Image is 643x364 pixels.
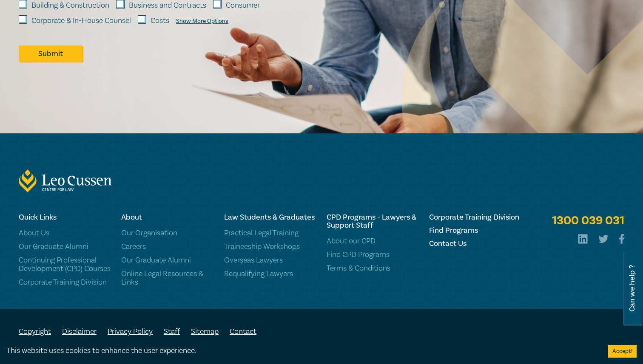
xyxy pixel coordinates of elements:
[327,237,419,245] a: About our CPD
[327,213,419,229] h6: CPD Programs - Lawyers & Support Staff
[151,15,169,26] label: Costs
[19,229,111,237] a: About Us
[19,278,111,287] a: Corporate Training Division
[108,327,153,336] a: Privacy Policy
[552,213,624,229] a: 1300 039 031
[121,256,213,265] a: Our Graduate Alumni
[19,243,111,251] a: Our Graduate Alumni
[31,15,131,26] label: Corporate & In-House Counsel
[327,264,419,273] a: Terms & Conditions
[121,243,213,251] a: Careers
[19,213,111,221] h6: Quick Links
[164,327,180,336] a: Staff
[224,213,316,221] h6: Law Students & Graduates
[19,327,51,336] a: Copyright
[6,345,595,356] div: This website uses cookies to enhance the user experience.
[224,270,316,278] a: Requalifying Lawyers
[121,270,213,287] a: Online Legal Resources & Links
[429,240,521,248] a: Contact Us
[19,45,83,62] button: Submit
[608,345,637,358] button: Accept cookies
[121,213,213,221] h6: About
[628,256,636,321] span: Can we help ?
[230,327,256,336] a: Contact
[176,18,228,25] div: Show More Options
[327,251,419,259] a: Find CPD Programs
[191,327,219,336] a: Sitemap
[224,243,316,251] a: Traineeship Workshops
[224,256,316,265] a: Overseas Lawyers
[429,226,521,234] a: Find Programs
[62,327,97,336] a: Disclaimer
[224,229,316,237] a: Practical Legal Training
[121,229,213,237] a: Our Organisation
[19,256,111,273] a: Continuing Professional Development (CPD) Courses
[429,213,521,221] a: Corporate Training Division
